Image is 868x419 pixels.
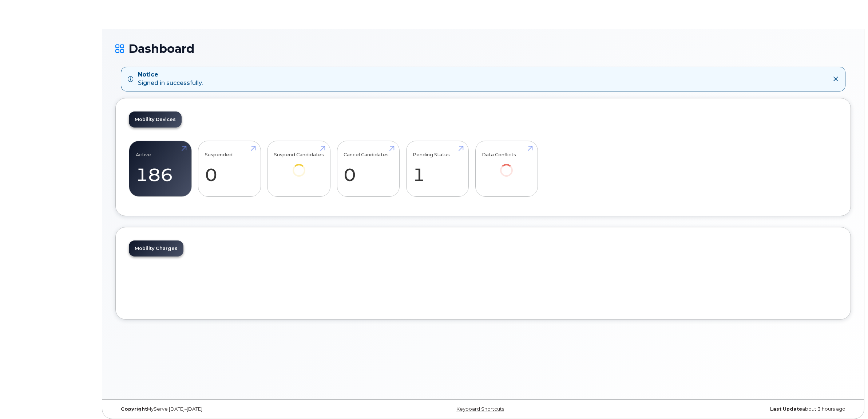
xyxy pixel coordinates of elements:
[274,145,324,187] a: Suspend Candidates
[115,42,851,55] h1: Dashboard
[121,406,147,412] strong: Copyright
[770,406,802,412] strong: Last Update
[344,145,393,193] a: Cancel Candidates 0
[413,145,462,193] a: Pending Status 1
[456,406,504,412] a: Keyboard Shortcuts
[115,406,361,412] div: MyServe [DATE]–[DATE]
[205,145,254,193] a: Suspended 0
[138,71,203,79] strong: Notice
[129,111,182,128] a: Mobility Devices
[482,145,531,187] a: Data Conflicts
[138,71,203,87] div: Signed in successfully.
[129,240,183,257] a: Mobility Charges
[606,406,851,412] div: about 3 hours ago
[136,145,185,193] a: Active 186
